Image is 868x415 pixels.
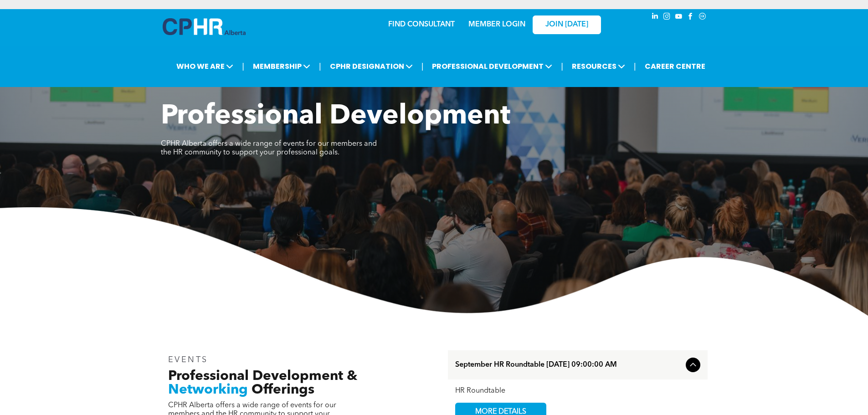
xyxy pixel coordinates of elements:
[455,361,682,369] span: September HR Roundtable [DATE] 09:00:00 AM
[163,18,246,35] img: A blue and white logo for cp alberta
[161,103,510,130] span: Professional Development
[319,57,321,76] li: |
[533,15,601,34] a: JOIN [DATE]
[242,57,244,76] li: |
[569,58,628,75] span: RESOURCES
[250,58,313,75] span: MEMBERSHIP
[168,356,209,364] span: EVENTS
[634,57,636,76] li: |
[421,57,424,76] li: |
[168,383,248,397] span: Networking
[252,383,314,397] span: Offerings
[545,20,588,29] span: JOIN [DATE]
[686,11,696,24] a: facebook
[642,58,708,75] a: CAREER CENTRE
[327,58,416,75] span: CPHR DESIGNATION
[429,58,555,75] span: PROFESSIONAL DEVELOPMENT
[388,21,455,28] a: FIND CONSULTANT
[455,387,700,395] div: HR Roundtable
[161,140,377,156] span: CPHR Alberta offers a wide range of events for our members and the HR community to support your p...
[662,11,672,24] a: instagram
[674,11,684,24] a: youtube
[168,369,357,383] span: Professional Development &
[174,58,236,75] span: WHO WE ARE
[650,11,660,24] a: linkedin
[698,11,708,24] a: Social network
[561,57,563,76] li: |
[468,21,525,28] a: MEMBER LOGIN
